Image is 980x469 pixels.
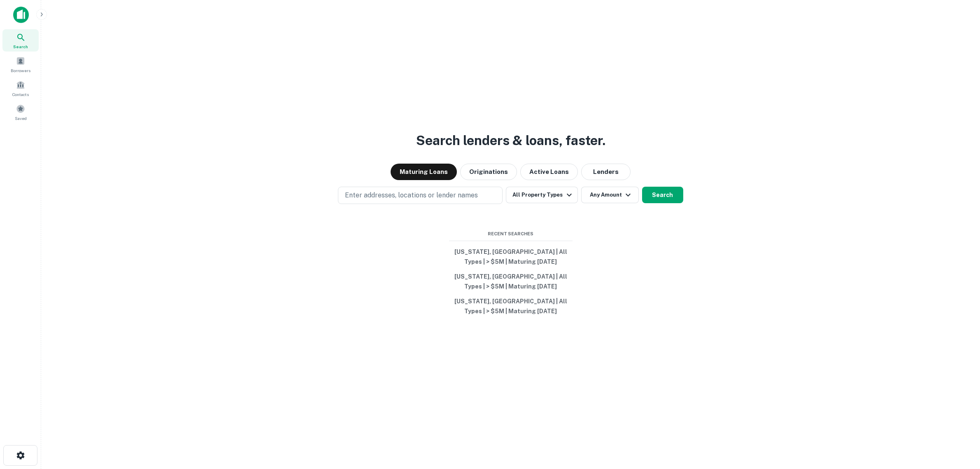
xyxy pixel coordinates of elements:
img: capitalize-icon.png [13,7,29,23]
a: Borrowers [2,53,39,75]
button: Originations [460,164,517,180]
button: Enter addresses, locations or lender names [338,187,503,204]
button: Maturing Loans [391,164,457,180]
button: [US_STATE], [GEOGRAPHIC_DATA] | All Types | > $5M | Maturing [DATE] [449,244,573,269]
button: Search [642,187,683,203]
span: Search [13,43,28,50]
button: All Property Types [506,187,577,203]
a: Saved [2,101,39,123]
button: Any Amount [581,187,639,203]
button: Lenders [581,164,631,180]
p: Enter addresses, locations or lender names [345,190,478,200]
button: [US_STATE], [GEOGRAPHIC_DATA] | All Types | > $5M | Maturing [DATE] [449,294,573,319]
span: Recent Searches [449,230,573,237]
span: Saved [15,115,27,122]
button: Active Loans [520,164,578,180]
button: [US_STATE], [GEOGRAPHIC_DATA] | All Types | > $5M | Maturing [DATE] [449,269,573,294]
span: Borrowers [11,67,30,74]
span: Contacts [12,91,29,98]
a: Contacts [2,77,39,99]
h3: Search lenders & loans, faster. [416,131,605,150]
iframe: Chat Widget [939,403,980,443]
a: Search [2,29,39,52]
